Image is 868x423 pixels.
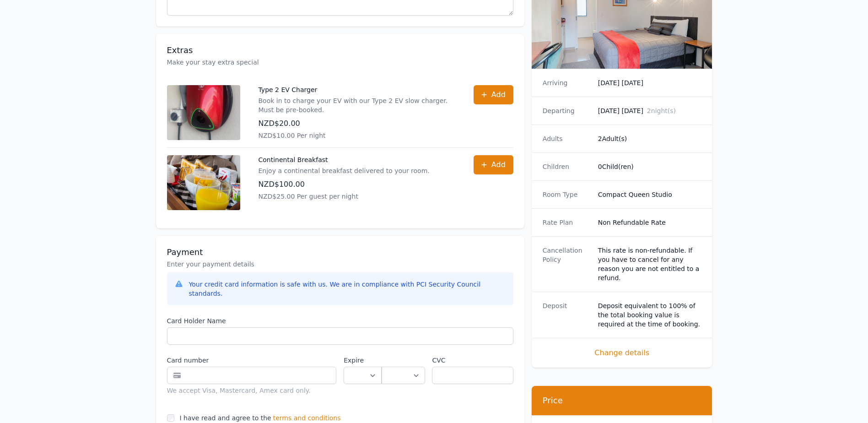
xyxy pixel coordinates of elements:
[598,246,701,282] div: This rate is non-refundable. If you have to cancel for any reason you are not entitled to a refund.
[491,159,506,170] span: Add
[543,78,591,87] dt: Arriving
[598,134,701,143] dd: 2 Adult(s)
[167,386,337,395] div: We accept Visa, Mastercard, Amex card only.
[344,356,382,365] label: Expire
[543,347,701,358] span: Change details
[259,85,455,94] p: Type 2 EV Charger
[647,107,676,114] span: 2 night(s)
[543,162,591,171] dt: Children
[543,134,591,143] dt: Adults
[167,260,513,269] p: Enter your payment details
[474,85,513,104] button: Add
[543,395,701,406] h3: Price
[598,162,701,171] dd: 0 Child(ren)
[167,85,240,140] img: Type 2 EV Charger
[543,218,591,227] dt: Rate Plan
[180,414,271,422] label: I have read and agree to the
[167,155,240,210] img: Continental Breakfast
[598,106,701,115] dd: [DATE] [DATE]
[259,155,430,164] p: Continental Breakfast
[259,192,430,201] p: NZD$25.00 Per guest per night
[167,58,513,67] p: Make your stay extra special
[167,316,513,325] label: Card Holder Name
[543,301,591,329] dt: Deposit
[543,190,591,199] dt: Room Type
[273,413,341,423] span: terms and conditions
[259,179,430,190] p: NZD$100.00
[189,280,506,298] div: Your credit card information is safe with us. We are in compliance with PCI Security Council stan...
[259,96,455,114] p: Book in to charge your EV with our Type 2 EV slow charger. Must be pre-booked.
[259,131,455,140] p: NZD$10.00 Per night
[491,89,506,100] span: Add
[598,190,701,199] dd: Compact Queen Studio
[432,356,513,365] label: CVC
[543,246,591,282] dt: Cancellation Policy
[598,78,701,87] dd: [DATE] [DATE]
[474,155,513,174] button: Add
[167,356,337,365] label: Card number
[598,218,701,227] dd: Non Refundable Rate
[167,45,513,56] h3: Extras
[598,301,701,329] dd: Deposit equivalent to 100% of the total booking value is required at the time of booking.
[543,106,591,115] dt: Departing
[167,247,513,258] h3: Payment
[259,118,455,129] p: NZD$20.00
[382,356,425,365] label: .
[259,166,430,175] p: Enjoy a continental breakfast delivered to your room.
